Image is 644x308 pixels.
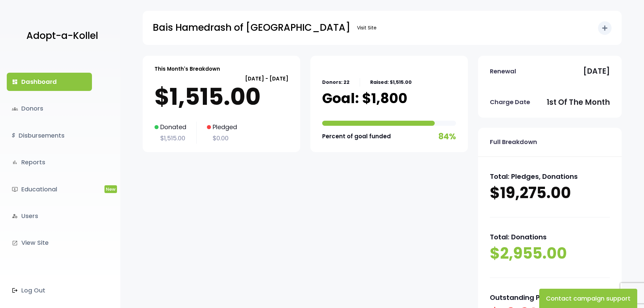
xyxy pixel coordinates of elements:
p: Goal: $1,800 [322,90,407,107]
i: $ [12,131,15,141]
p: $19,275.00 [490,183,610,204]
p: $0.00 [207,133,237,144]
p: $1,515.00 [154,83,288,110]
a: Log Out [7,281,92,300]
a: manage_accountsUsers [7,207,92,225]
p: Adopt-a-Kollel [26,27,98,44]
p: 1st of the month [547,96,610,109]
a: groupsDonors [7,99,92,118]
i: add [601,24,609,32]
a: Visit Site [354,21,380,34]
p: Donors: 22 [322,78,350,87]
i: bar_chart [12,159,18,165]
p: Bais Hamedrash of [GEOGRAPHIC_DATA] [153,19,350,36]
p: 84% [438,129,456,144]
button: Contact campaign support [539,289,637,308]
i: ondemand_video [12,186,18,192]
p: Charge Date [490,97,530,108]
a: ondemand_videoEducationalNew [7,180,92,198]
i: manage_accounts [12,213,18,219]
p: Total: Pledges, Donations [490,170,610,183]
a: $Disbursements [7,126,92,145]
i: launch [12,240,18,246]
p: Renewal [490,66,516,77]
p: $1,515.00 [154,133,186,144]
i: dashboard [12,79,18,85]
p: Percent of goal funded [322,131,391,142]
p: Total: Donations [490,231,610,243]
p: Raised: $1,515.00 [370,78,412,87]
p: [DATE] - [DATE] [154,74,288,83]
a: launchView Site [7,234,92,252]
p: Full Breakdown [490,137,537,147]
p: [DATE] [583,65,610,78]
span: groups [12,106,18,112]
p: This Month's Breakdown [154,64,220,73]
button: add [598,21,612,35]
p: $2,955.00 [490,243,610,264]
p: Outstanding Pledges [490,291,610,304]
a: dashboardDashboard [7,73,92,91]
p: Pledged [207,122,237,133]
span: New [104,185,117,193]
a: bar_chartReports [7,153,92,171]
a: Adopt-a-Kollel [23,20,98,52]
p: Donated [154,122,186,133]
